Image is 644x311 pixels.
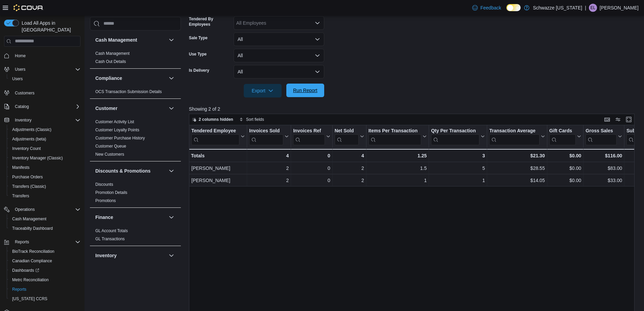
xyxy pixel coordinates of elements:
span: BioTrack Reconciliation [12,249,54,254]
div: Net Sold [334,128,358,134]
a: Reports [9,285,29,293]
span: Users [12,65,80,73]
span: Inventory [12,116,80,124]
span: Catalog [12,103,80,111]
button: Inventory [95,252,166,259]
button: Home [1,51,83,61]
div: [PERSON_NAME] [191,164,245,172]
a: Feedback [470,1,504,15]
a: Promotions [95,198,116,203]
a: Adjustments (Classic) [9,126,54,134]
span: Customers [12,88,80,97]
button: Adjustments (beta) [7,134,83,144]
div: $116.00 [586,152,622,160]
a: Customer Activity List [95,119,134,124]
div: Items Per Transaction [368,128,421,134]
a: New Customers [95,152,124,157]
span: Canadian Compliance [9,257,80,265]
div: Emily Lostroh [589,4,597,12]
div: Tendered Employee [191,128,239,145]
a: Adjustments (beta) [9,135,49,143]
span: Cash Management [95,51,129,56]
button: All [234,49,324,62]
span: Reports [9,285,80,293]
div: Discounts & Promotions [90,180,181,207]
button: Display options [614,115,622,124]
div: Customer [90,118,181,161]
button: Transaction Average [489,128,545,145]
span: EL [591,4,596,12]
span: Promotions [95,198,116,203]
div: 1.5 [368,164,427,172]
label: Is Delivery [189,68,209,73]
div: Transaction Average [489,128,539,145]
div: $0.00 [549,164,581,172]
span: 2 columns hidden [199,117,233,122]
button: Users [1,65,83,74]
span: Run Report [293,87,317,94]
div: Invoices Ref [293,128,325,145]
p: | [585,4,586,12]
span: Inventory [15,117,31,123]
button: Adjustments (Classic) [7,125,83,134]
div: Gross Sales [586,128,617,145]
div: 1.25 [368,152,427,160]
h3: Discounts & Promotions [95,168,150,174]
button: Metrc Reconciliation [7,275,83,285]
a: Customer Queue [95,144,126,149]
button: Invoices Sold [249,128,289,145]
div: Gift Cards [549,128,576,134]
a: BioTrack Reconciliation [9,247,57,256]
span: Metrc Reconciliation [9,276,80,284]
div: 3 [431,152,485,160]
div: Invoices Sold [249,128,283,145]
a: Traceabilty Dashboard [9,224,55,232]
button: Sort fields [237,115,267,124]
span: Transfers [12,193,29,199]
span: Adjustments (beta) [12,136,46,142]
a: Discounts [95,182,113,187]
button: Run Report [286,84,324,97]
div: Compliance [90,88,181,98]
a: Promotion Details [95,190,127,195]
span: Customer Purchase History [95,135,145,141]
span: Cash Management [12,216,46,222]
span: Catalog [15,104,29,109]
span: Adjustments (Classic) [12,127,51,132]
button: Keyboard shortcuts [603,115,611,124]
p: [PERSON_NAME] [600,4,639,12]
div: Invoices Sold [249,128,283,134]
span: Customers [15,90,34,96]
button: Catalog [12,103,31,111]
span: Users [15,67,25,72]
input: Dark Mode [506,4,521,11]
span: Discounts [95,182,113,187]
button: Users [7,74,83,84]
span: Load All Apps in [GEOGRAPHIC_DATA] [19,20,80,33]
div: $0.00 [549,152,581,160]
button: Finance [167,213,175,221]
span: Inventory Manager (Classic) [12,155,63,161]
a: Cash Management [95,51,129,56]
a: Transfers [9,192,32,200]
button: Compliance [95,75,166,82]
div: Items Per Transaction [368,128,421,145]
button: Gift Cards [549,128,581,145]
button: Export [244,84,282,97]
button: Cash Management [7,214,83,224]
span: Adjustments (beta) [9,135,80,143]
span: OCS Transaction Submission Details [95,89,162,94]
span: Reports [12,287,26,292]
button: Net Sold [334,128,364,145]
span: Home [12,51,80,60]
label: Sale Type [189,35,208,41]
button: Inventory [167,251,175,260]
a: Customer Purchase History [95,136,145,140]
span: Inventory Count [9,145,80,153]
div: Totals [191,152,245,160]
button: Reports [12,238,32,246]
div: 2 [335,176,364,184]
div: Gift Card Sales [549,128,576,145]
img: Cova [14,4,44,11]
